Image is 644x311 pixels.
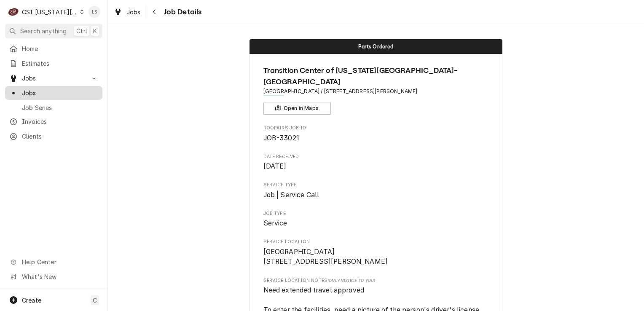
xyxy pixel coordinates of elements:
[22,8,78,16] div: CSI [US_STATE][GEOGRAPHIC_DATA]
[93,27,97,35] span: K
[263,239,489,245] span: Service Location
[358,44,393,49] span: Parts Ordered
[263,162,287,170] span: [DATE]
[110,5,144,19] a: Jobs
[22,88,98,97] span: Jobs
[5,270,102,284] a: Go to What's New
[5,129,102,143] a: Clients
[5,101,102,115] a: Job Series
[263,210,489,217] span: Job Type
[76,27,87,35] span: Ctrl
[22,297,41,304] span: Create
[89,6,100,18] div: Lindsay Stover's Avatar
[250,39,502,54] div: Status
[22,103,98,112] span: Job Series
[22,132,98,141] span: Clients
[263,65,489,115] div: Client Information
[263,102,331,115] button: Open in Maps
[89,6,100,18] div: LS
[263,133,489,143] span: Roopairs Job ID
[20,27,67,35] span: Search anything
[22,44,98,53] span: Home
[263,125,489,131] span: Roopairs Job ID
[263,182,489,200] div: Service Type
[22,117,98,126] span: Invoices
[263,65,489,88] span: Name
[327,278,375,283] span: (Only Visible to You)
[263,153,489,160] span: Date Received
[263,153,489,172] div: Date Received
[5,115,102,129] a: Invoices
[22,74,86,83] span: Jobs
[263,88,489,95] span: Address
[5,86,102,100] a: Jobs
[263,182,489,188] span: Service Type
[263,134,299,142] span: JOB-33021
[263,247,489,267] span: Service Location
[5,255,102,269] a: Go to Help Center
[22,59,98,68] span: Estimates
[93,296,97,305] span: C
[5,56,102,70] a: Estimates
[5,24,102,38] button: Search anythingCtrlK
[148,5,161,19] button: Navigate back
[126,8,141,16] span: Jobs
[263,125,489,143] div: Roopairs Job ID
[161,6,202,18] span: Job Details
[263,239,489,267] div: Service Location
[263,191,319,199] span: Job | Service Call
[5,71,102,85] a: Go to Jobs
[263,218,489,228] span: Job Type
[22,257,97,266] span: Help Center
[263,248,388,266] span: [GEOGRAPHIC_DATA] [STREET_ADDRESS][PERSON_NAME]
[5,42,102,56] a: Home
[22,272,97,281] span: What's New
[263,277,489,284] span: Service Location Notes
[263,190,489,200] span: Service Type
[263,210,489,228] div: Job Type
[263,161,489,172] span: Date Received
[8,6,19,18] div: CSI Kansas City's Avatar
[263,219,287,227] span: Service
[8,6,19,18] div: C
